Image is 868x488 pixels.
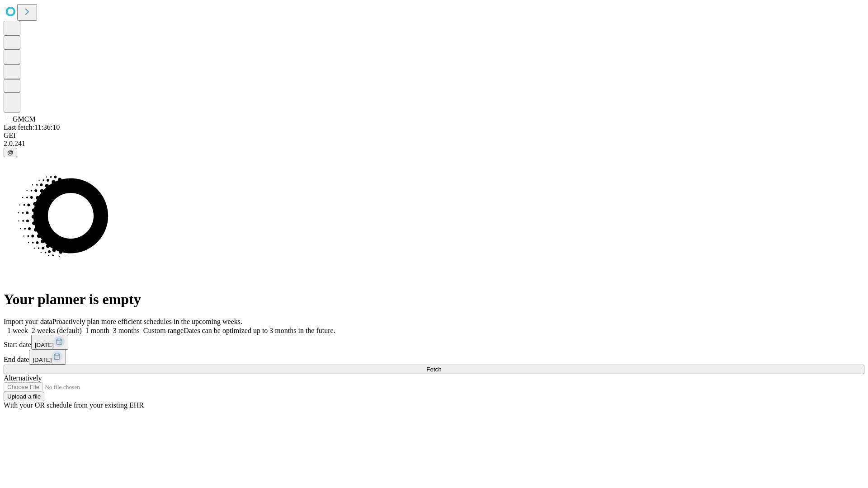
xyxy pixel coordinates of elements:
[4,392,44,401] button: Upload a file
[4,365,864,374] button: Fetch
[113,327,140,334] span: 3 months
[32,327,82,334] span: 2 weeks (default)
[4,131,864,140] div: GEI
[143,327,184,334] span: Custom range
[85,327,109,334] span: 1 month
[13,115,36,123] span: GMCM
[7,149,14,156] span: @
[4,123,60,131] span: Last fetch: 11:36:10
[33,357,52,363] span: [DATE]
[426,366,441,373] span: Fetch
[4,335,864,350] div: Start date
[4,140,864,148] div: 2.0.241
[31,335,68,350] button: [DATE]
[52,318,242,325] span: Proactively plan more efficient schedules in the upcoming weeks.
[4,374,42,382] span: Alternatively
[184,327,335,334] span: Dates can be optimized up to 3 months in the future.
[4,148,17,157] button: @
[7,327,28,334] span: 1 week
[29,350,66,365] button: [DATE]
[4,291,864,308] h1: Your planner is empty
[35,342,54,348] span: [DATE]
[4,401,144,409] span: With your OR schedule from your existing EHR
[4,318,52,325] span: Import your data
[4,350,864,365] div: End date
